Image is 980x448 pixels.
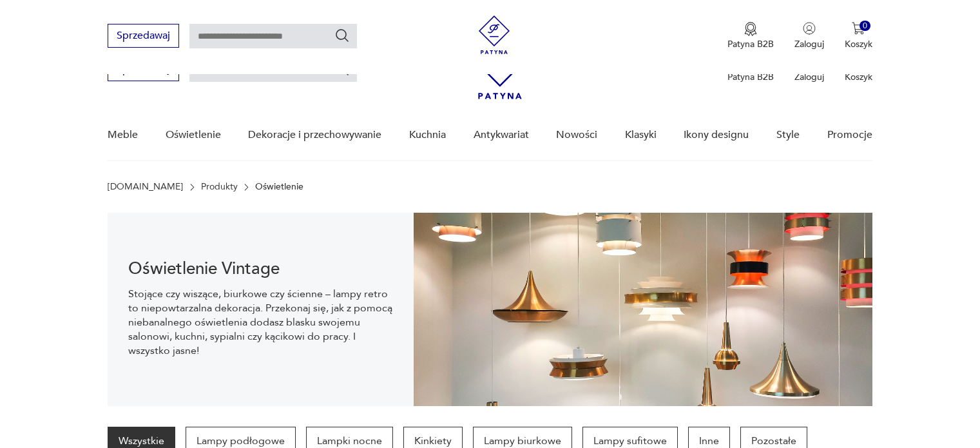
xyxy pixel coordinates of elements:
[744,22,757,36] img: Ikona medalu
[108,24,179,48] button: Sprzedawaj
[201,182,238,192] a: Produkty
[166,110,221,160] a: Oświetlenie
[255,182,303,192] p: Oświetlenie
[248,110,381,160] a: Dekoracje i przechowywanie
[108,110,138,160] a: Meble
[845,38,872,50] p: Koszyk
[727,71,774,83] p: Patyna B2B
[845,71,872,83] p: Koszyk
[414,213,872,406] img: Oświetlenie
[803,22,816,35] img: Ikonka użytkownika
[794,38,824,50] p: Zaloguj
[860,21,870,32] div: 0
[108,32,179,41] a: Sprzedawaj
[334,28,350,43] button: Szukaj
[128,261,393,277] h1: Oświetlenie Vintage
[727,38,774,50] p: Patyna B2B
[727,22,774,50] button: Patyna B2B
[852,22,865,35] img: Ikona koszyka
[556,110,597,160] a: Nowości
[827,110,872,160] a: Promocje
[625,110,657,160] a: Klasyki
[776,110,800,160] a: Style
[475,15,514,54] img: Patyna - sklep z meblami i dekoracjami vintage
[845,22,872,50] button: 0Koszyk
[108,182,183,192] a: [DOMAIN_NAME]
[727,22,774,50] a: Ikona medaluPatyna B2B
[794,71,824,83] p: Zaloguj
[409,110,446,160] a: Kuchnia
[108,66,179,75] a: Sprzedawaj
[128,287,393,358] p: Stojące czy wiszące, biurkowe czy ścienne – lampy retro to niepowtarzalna dekoracja. Przekonaj si...
[474,110,529,160] a: Antykwariat
[684,110,749,160] a: Ikony designu
[794,22,824,50] button: Zaloguj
